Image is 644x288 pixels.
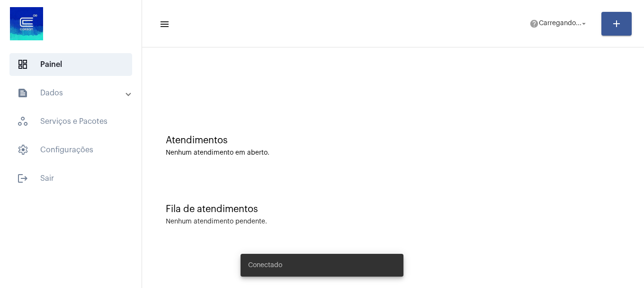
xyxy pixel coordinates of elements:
span: sidenav icon [17,59,28,70]
span: sidenav icon [17,144,28,156]
span: Carregando... [539,20,581,27]
span: sidenav icon [17,116,28,127]
mat-icon: sidenav icon [159,19,169,30]
mat-icon: arrow_drop_down [580,19,588,28]
mat-expansion-panel-header: sidenav iconDados [6,82,142,104]
mat-icon: help [529,19,539,28]
span: Serviços e Pacotes [9,110,132,133]
div: Nenhum atendimento pendente. [166,218,267,225]
div: Atendimentos [166,135,620,146]
span: Configurações [9,139,132,161]
img: d4669ae0-8c07-2337-4f67-34b0df7f5ae4.jpeg [8,5,45,43]
div: Fila de atendimentos [166,204,620,214]
span: Conectado [248,260,282,270]
mat-icon: add [611,18,622,29]
mat-panel-title: Dados [17,87,126,99]
mat-icon: sidenav icon [17,173,28,184]
span: Sair [9,167,132,190]
div: Nenhum atendimento em aberto. [166,149,620,157]
span: Painel [9,53,132,76]
mat-icon: sidenav icon [17,87,28,99]
button: Carregando... [524,14,594,33]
